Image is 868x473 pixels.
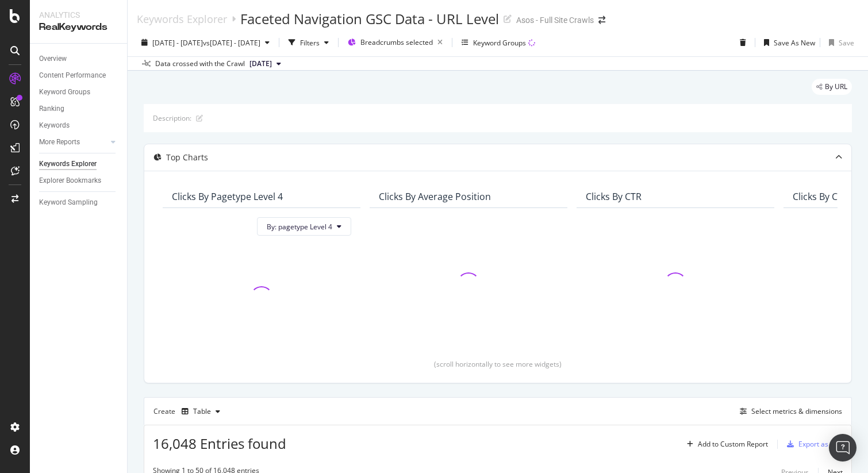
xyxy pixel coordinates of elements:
[249,59,272,69] span: 2025 Aug. 12th
[166,152,208,163] div: Top Charts
[682,435,768,453] button: Add to Custom Report
[379,191,491,202] div: Clicks By Average Position
[798,439,843,449] div: Export as CSV
[698,441,768,448] div: Add to Custom Report
[39,103,64,115] div: Ranking
[39,158,119,170] a: Keywords Explorer
[172,191,283,202] div: Clicks By pagetype Level 4
[155,59,245,69] div: Data crossed with the Crawl
[360,37,433,47] span: Breadcrumbs selected
[39,120,70,132] div: Keywords
[598,16,605,24] div: arrow-right-arrow-left
[751,406,842,416] div: Select metrics & dimensions
[153,402,225,421] div: Create
[300,38,320,48] div: Filters
[343,33,447,52] button: Breadcrumbs selected
[782,435,843,453] button: Export as CSV
[473,38,526,48] div: Keyword Groups
[267,222,332,232] span: By: pagetype Level 4
[457,33,540,52] button: Keyword Groups
[39,21,118,34] div: RealKeywords
[39,53,67,65] div: Overview
[153,434,286,453] span: 16,048 Entries found
[735,405,842,418] button: Select metrics & dimensions
[39,86,90,98] div: Keyword Groups
[39,197,98,209] div: Keyword Sampling
[39,120,119,132] a: Keywords
[825,83,847,90] span: By URL
[39,158,97,170] div: Keywords Explorer
[839,38,854,48] div: Save
[39,136,107,148] a: More Reports
[152,38,203,48] span: [DATE] - [DATE]
[39,9,118,21] div: Analytics
[39,53,119,65] a: Overview
[39,175,101,187] div: Explorer Bookmarks
[39,175,119,187] a: Explorer Bookmarks
[284,33,333,52] button: Filters
[193,408,211,415] div: Table
[39,103,119,115] a: Ranking
[824,33,854,52] button: Save
[586,191,642,202] div: Clicks By CTR
[240,9,499,29] div: Faceted Navigation GSC Data - URL Level
[759,33,815,52] button: Save As New
[137,13,227,25] a: Keywords Explorer
[39,197,119,209] a: Keyword Sampling
[203,38,260,48] span: vs [DATE] - [DATE]
[177,402,225,421] button: Table
[245,57,286,71] button: [DATE]
[829,434,857,462] div: Open Intercom Messenger
[774,38,815,48] div: Save As New
[257,217,351,236] button: By: pagetype Level 4
[39,70,106,82] div: Content Performance
[39,70,119,82] a: Content Performance
[137,33,274,52] button: [DATE] - [DATE]vs[DATE] - [DATE]
[39,136,80,148] div: More Reports
[516,14,594,26] div: Asos - Full Site Crawls
[153,113,191,123] div: Description:
[39,86,119,98] a: Keyword Groups
[812,79,852,95] div: legacy label
[158,359,838,369] div: (scroll horizontally to see more widgets)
